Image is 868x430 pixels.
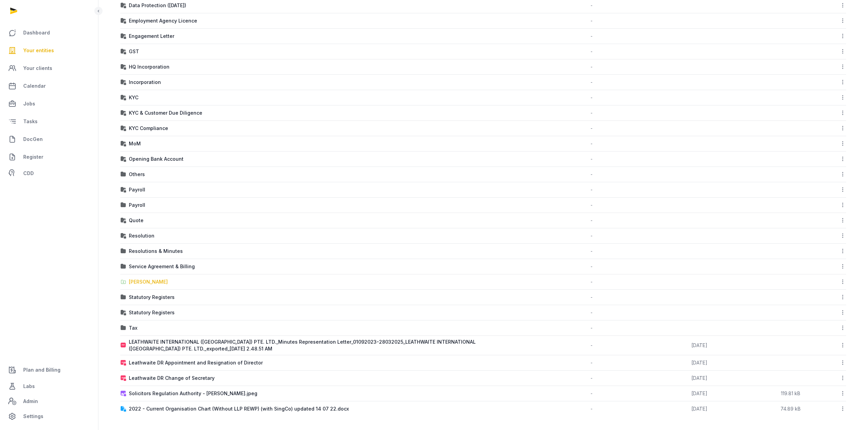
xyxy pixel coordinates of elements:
[538,75,645,90] td: -
[5,78,93,94] a: Calendar
[121,295,126,300] img: folder.svg
[129,156,184,162] div: Opening Bank Account
[691,375,707,381] span: [DATE]
[23,46,54,55] span: Your entities
[538,244,645,259] td: -
[129,248,183,255] div: Resolutions & Minutes
[538,213,645,228] td: -
[121,325,126,331] img: folder.svg
[538,121,645,136] td: -
[23,135,43,143] span: DocGen
[23,29,50,37] span: Dashboard
[129,390,257,397] div: Solicitors Regulation Authority - [PERSON_NAME].jpeg
[121,218,126,223] img: folder-locked-icon.svg
[5,42,93,59] a: Your entities
[121,156,126,162] img: folder-locked-icon.svg
[5,60,93,76] a: Your clients
[121,360,126,365] img: pdf-locked.svg
[121,264,126,269] img: folder.svg
[538,320,645,336] td: -
[23,117,38,126] span: Tasks
[538,386,645,401] td: -
[538,198,645,213] td: -
[129,79,161,86] div: Incorporation
[121,3,126,8] img: folder-locked-icon.svg
[5,131,93,147] a: DocGen
[5,113,93,130] a: Tasks
[5,395,93,408] a: Admin
[129,202,145,209] div: Payroll
[129,140,141,147] div: MoM
[129,33,174,40] div: Engagement Letter
[538,13,645,29] td: -
[23,397,38,405] span: Admin
[538,371,645,386] td: -
[129,232,154,239] div: Resolution
[538,401,645,417] td: -
[121,80,126,85] img: folder-locked-icon.svg
[121,310,126,315] img: folder-locked-icon.svg
[121,343,126,348] img: pdf.svg
[538,274,645,290] td: -
[538,29,645,44] td: -
[129,171,145,178] div: Others
[538,59,645,75] td: -
[23,412,43,420] span: Settings
[23,366,60,374] span: Plan and Billing
[23,382,35,390] span: Labs
[129,63,169,70] div: HQ Incorporation
[5,362,93,378] a: Plan and Billing
[23,153,43,161] span: Register
[5,167,93,180] a: CDD
[121,18,126,24] img: folder-locked-icon.svg
[538,167,645,182] td: -
[121,233,126,239] img: folder-locked-icon.svg
[129,339,483,352] div: LEATHWAITE INTERNATIONAL ([GEOGRAPHIC_DATA]) PTE. LTD._Minutes Representation Letter_01092023-280...
[121,33,126,39] img: folder-locked-icon.svg
[129,94,138,101] div: KYC
[5,25,93,41] a: Dashboard
[121,391,126,396] img: image-locked.svg
[538,90,645,105] td: -
[129,48,139,55] div: GST
[121,126,126,131] img: folder-locked-icon.svg
[121,279,126,285] img: folder-upload.svg
[5,149,93,165] a: Register
[121,110,126,116] img: folder-locked-icon.svg
[538,182,645,198] td: -
[121,248,126,254] img: folder.svg
[538,259,645,274] td: -
[5,96,93,112] a: Jobs
[129,325,137,331] div: Tax
[129,375,215,382] div: Leathwaite DR Change of Secretary
[121,187,126,192] img: folder-locked-icon.svg
[538,290,645,305] td: -
[538,136,645,152] td: -
[691,342,707,348] span: [DATE]
[129,17,197,24] div: Employment Agency Licence
[129,2,186,9] div: Data Protection ([DATE])
[129,405,349,412] div: 2022 - Current Organisation Chart (Without LLP REWP) (with SingCo) updated 14 07 22.docx
[754,386,827,401] td: 119.81 kB
[121,375,126,381] img: pdf-locked.svg
[538,44,645,59] td: -
[691,390,707,396] span: [DATE]
[691,406,707,412] span: [DATE]
[129,217,144,224] div: Quote
[121,406,126,412] img: document-locked.svg
[129,359,263,366] div: Leathwaite DR Appointment and Resignation of Director
[129,309,175,316] div: Statutory Registers
[121,49,126,54] img: folder-locked-icon.svg
[121,202,126,208] img: folder.svg
[23,64,52,72] span: Your clients
[129,263,195,270] div: Service Agreement & Billing
[538,305,645,320] td: -
[129,110,202,116] div: KYC & Customer Due Diligence
[23,82,46,90] span: Calendar
[691,360,707,365] span: [DATE]
[538,105,645,121] td: -
[538,152,645,167] td: -
[129,278,168,285] div: [PERSON_NAME]
[121,172,126,177] img: folder.svg
[129,186,145,193] div: Payroll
